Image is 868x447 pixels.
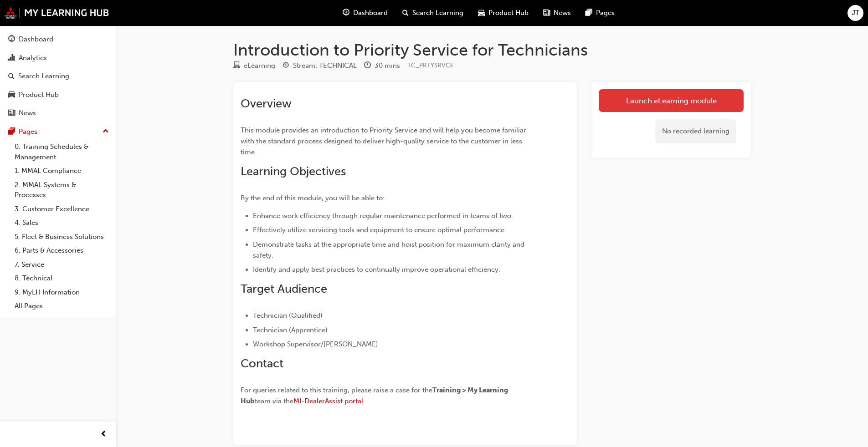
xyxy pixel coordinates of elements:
[4,31,113,48] a: Dashboard
[11,164,113,178] a: 1. MMAL Compliance
[241,356,283,371] span: Contact
[241,386,432,394] span: For queries related to this training, please raise a case for the
[11,202,113,216] a: 3. Customer Excellence
[586,7,592,19] span: pages-icon
[241,97,292,111] span: Overview
[412,8,463,18] span: Search Learning
[253,340,378,348] span: Workshop Supervisor/[PERSON_NAME]
[596,8,615,18] span: Pages
[364,62,371,70] span: clock-icon
[599,89,744,112] a: Launch eLearning module
[4,123,113,140] button: Pages
[11,230,113,244] a: 5. Fleet & Business Solutions
[8,72,15,81] span: search-icon
[253,311,323,320] span: Technician (Qualified)
[554,8,571,18] span: News
[11,271,113,285] a: 8. Technical
[241,282,327,296] span: Target Audience
[11,285,113,300] a: 9. MyLH Information
[233,60,275,71] div: Type
[11,178,113,202] a: 2. MMAL Systems & Processes
[241,164,346,178] span: Learning Objectives
[241,126,528,156] span: This module provides an introduction to Priority Service and will help you become familiar with t...
[402,7,409,19] span: search-icon
[847,5,863,21] button: JT
[11,258,113,272] a: 7. Service
[255,397,293,405] span: team via the
[282,62,289,70] span: target-icon
[536,4,578,22] a: news-iconNews
[335,4,395,22] a: guage-iconDashboard
[293,61,357,71] div: Stream: TECHNICAL
[19,53,47,63] div: Analytics
[8,54,15,62] span: chart-icon
[8,128,15,136] span: pages-icon
[363,397,365,405] span: .
[19,108,36,118] div: News
[8,109,15,117] span: news-icon
[293,397,363,405] a: MI-DealerAssist portal
[19,34,53,45] div: Dashboard
[11,140,113,164] a: 0. Training Schedules & Management
[11,299,113,313] a: All Pages
[18,71,69,81] div: Search Learning
[471,4,536,22] a: car-iconProduct Hub
[4,68,113,85] a: Search Learning
[244,61,275,71] div: eLearning
[364,60,400,71] div: Duration
[100,429,107,440] span: prev-icon
[233,40,751,60] h1: Introduction to Priority Service for Technicians
[375,61,400,71] div: 30 mins
[253,326,328,334] span: Technician (Apprentice)
[488,8,529,18] span: Product Hub
[253,226,506,234] span: Effectively utilize servicing tools and equipment to ensure optimal performance.
[11,216,113,230] a: 4. Sales
[103,126,109,137] span: up-icon
[253,265,500,274] span: Identify and apply best practices to continually improve operational efficiency.
[343,7,349,19] span: guage-icon
[282,60,357,71] div: Stream
[407,61,454,69] span: Learning resource code
[8,36,15,44] span: guage-icon
[353,8,388,18] span: Dashboard
[19,90,59,100] div: Product Hub
[5,7,109,19] img: mmal
[253,240,526,259] span: Demonstrate tasks at the appropriate time and hoist position for maximum clarity and safety.
[395,4,471,22] a: search-iconSearch Learning
[655,119,736,143] div: No recorded learning
[578,4,622,22] a: pages-iconPages
[253,212,513,220] span: Enhance work efficiency through regular maintenance performed in teams of two.
[4,86,113,103] a: Product Hub
[4,105,113,122] a: News
[233,62,240,70] span: learningResourceType_ELEARNING-icon
[4,29,113,123] button: DashboardAnalyticsSearch LearningProduct HubNews
[852,8,859,18] span: JT
[478,7,485,19] span: car-icon
[543,7,550,19] span: news-icon
[4,50,113,66] a: Analytics
[8,91,15,99] span: car-icon
[241,194,385,202] span: By the end of this module, you will be able to:
[11,244,113,258] a: 6. Parts & Accessories
[19,127,37,137] div: Pages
